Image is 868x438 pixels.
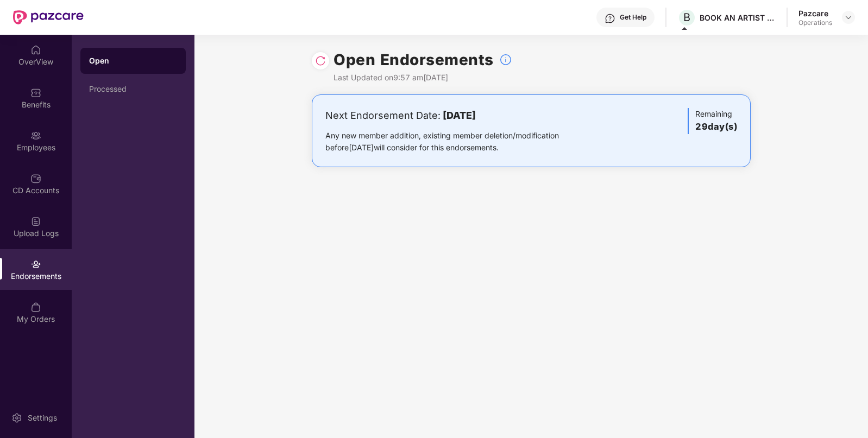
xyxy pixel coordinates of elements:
div: Settings [24,412,60,423]
img: svg+xml;base64,PHN2ZyBpZD0iRHJvcGRvd24tMzJ4MzIiIHhtbG5zPSJodHRwOi8vd3d3LnczLm9yZy8yMDAwL3N2ZyIgd2... [844,13,853,22]
h1: Open Endorsements [334,48,494,72]
div: Pazcare [798,8,832,18]
img: svg+xml;base64,PHN2ZyBpZD0iU2V0dGluZy0yMHgyMCIgeG1sbnM9Imh0dHA6Ly93d3cudzMub3JnLzIwMDAvc3ZnIiB3aW... [11,412,22,423]
div: Last Updated on 9:57 am[DATE] [334,72,512,84]
img: svg+xml;base64,PHN2ZyBpZD0iQ0RfQWNjb3VudHMiIGRhdGEtbmFtZT0iQ0QgQWNjb3VudHMiIHhtbG5zPSJodHRwOi8vd3... [30,173,41,184]
img: New Pazcare Logo [13,10,84,24]
img: svg+xml;base64,PHN2ZyBpZD0iRW5kb3JzZW1lbnRzIiB4bWxucz0iaHR0cDovL3d3dy53My5vcmcvMjAwMC9zdmciIHdpZH... [30,259,41,270]
div: Next Endorsement Date: [325,108,593,123]
img: svg+xml;base64,PHN2ZyBpZD0iVXBsb2FkX0xvZ3MiIGRhdGEtbmFtZT0iVXBsb2FkIExvZ3MiIHhtbG5zPSJodHRwOi8vd3... [30,216,41,227]
div: Remaining [688,108,737,134]
div: Open [89,55,177,66]
img: svg+xml;base64,PHN2ZyBpZD0iQmVuZWZpdHMiIHhtbG5zPSJodHRwOi8vd3d3LnczLm9yZy8yMDAwL3N2ZyIgd2lkdGg9Ij... [30,87,41,98]
img: svg+xml;base64,PHN2ZyBpZD0iUmVsb2FkLTMyeDMyIiB4bWxucz0iaHR0cDovL3d3dy53My5vcmcvMjAwMC9zdmciIHdpZH... [315,55,326,66]
div: Get Help [620,13,646,22]
div: Operations [798,18,832,27]
div: Processed [89,85,177,93]
img: svg+xml;base64,PHN2ZyBpZD0iTXlfT3JkZXJzIiBkYXRhLW5hbWU9Ik15IE9yZGVycyIgeG1sbnM9Imh0dHA6Ly93d3cudz... [30,302,41,313]
img: svg+xml;base64,PHN2ZyBpZD0iRW1wbG95ZWVzIiB4bWxucz0iaHR0cDovL3d3dy53My5vcmcvMjAwMC9zdmciIHdpZHRoPS... [30,130,41,141]
img: svg+xml;base64,PHN2ZyBpZD0iSG9tZSIgeG1sbnM9Imh0dHA6Ly93d3cudzMub3JnLzIwMDAvc3ZnIiB3aWR0aD0iMjAiIG... [30,45,41,55]
img: svg+xml;base64,PHN2ZyBpZD0iSW5mb18tXzMyeDMyIiBkYXRhLW5hbWU9IkluZm8gLSAzMngzMiIgeG1sbnM9Imh0dHA6Ly... [499,53,512,66]
h3: 29 day(s) [695,120,737,134]
span: B [683,11,690,24]
b: [DATE] [443,110,476,121]
div: BOOK AN ARTIST TECHNOLOGY INDIA PRIVATE LIMITED [700,12,776,23]
img: svg+xml;base64,PHN2ZyBpZD0iSGVscC0zMngzMiIgeG1sbnM9Imh0dHA6Ly93d3cudzMub3JnLzIwMDAvc3ZnIiB3aWR0aD... [605,13,615,24]
div: Any new member addition, existing member deletion/modification before [DATE] will consider for th... [325,130,593,154]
